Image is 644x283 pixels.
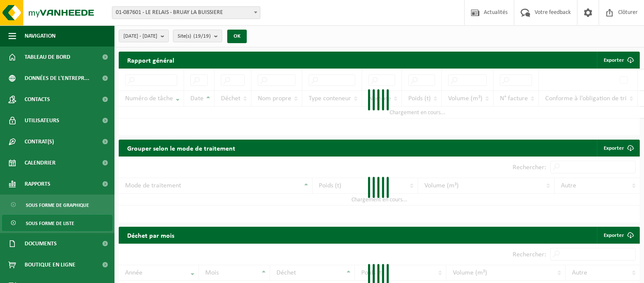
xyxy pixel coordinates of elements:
[2,197,112,213] a: Sous forme de graphique
[26,197,89,213] span: Sous forme de graphique
[178,30,211,43] span: Site(s)
[173,30,222,42] button: Site(s)(19/19)
[25,254,75,275] span: Boutique en ligne
[25,68,89,89] span: Données de l'entrepr...
[597,52,639,69] button: Exporter
[2,215,112,231] a: Sous forme de liste
[227,30,247,43] button: OK
[25,89,50,110] span: Contacts
[119,227,183,243] h2: Déchet par mois
[119,140,244,156] h2: Grouper selon le mode de traitement
[193,33,211,39] count: (19/19)
[597,227,639,244] a: Exporter
[119,52,183,69] h2: Rapport général
[597,140,639,157] a: Exporter
[112,6,260,19] span: 01-087601 - LE RELAIS - BRUAY LA BUISSIERE
[25,110,59,131] span: Utilisateurs
[25,47,70,68] span: Tableau de bord
[26,215,74,231] span: Sous forme de liste
[25,131,54,152] span: Contrat(s)
[25,25,56,47] span: Navigation
[25,173,50,195] span: Rapports
[112,7,260,19] span: 01-087601 - LE RELAIS - BRUAY LA BUISSIERE
[25,152,56,173] span: Calendrier
[123,30,157,43] span: [DATE] - [DATE]
[119,30,169,42] button: [DATE] - [DATE]
[25,233,57,254] span: Documents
